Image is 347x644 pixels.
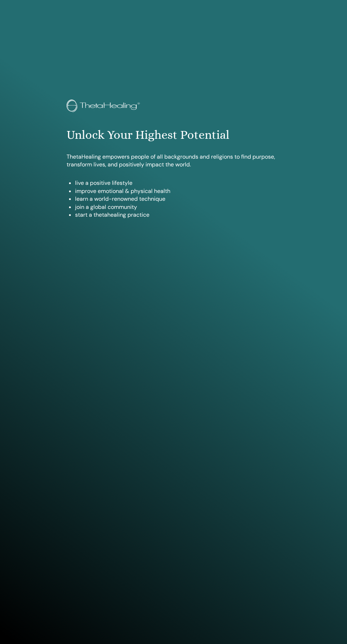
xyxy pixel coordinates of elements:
li: improve emotional & physical health [75,187,280,195]
li: start a thetahealing practice [75,211,280,219]
li: learn a world-renowned technique [75,195,280,203]
p: ThetaHealing empowers people of all backgrounds and religions to find purpose, transform lives, a... [67,153,280,169]
li: join a global community [75,203,280,211]
h1: Unlock Your Highest Potential [67,128,280,142]
li: live a positive lifestyle [75,179,280,187]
